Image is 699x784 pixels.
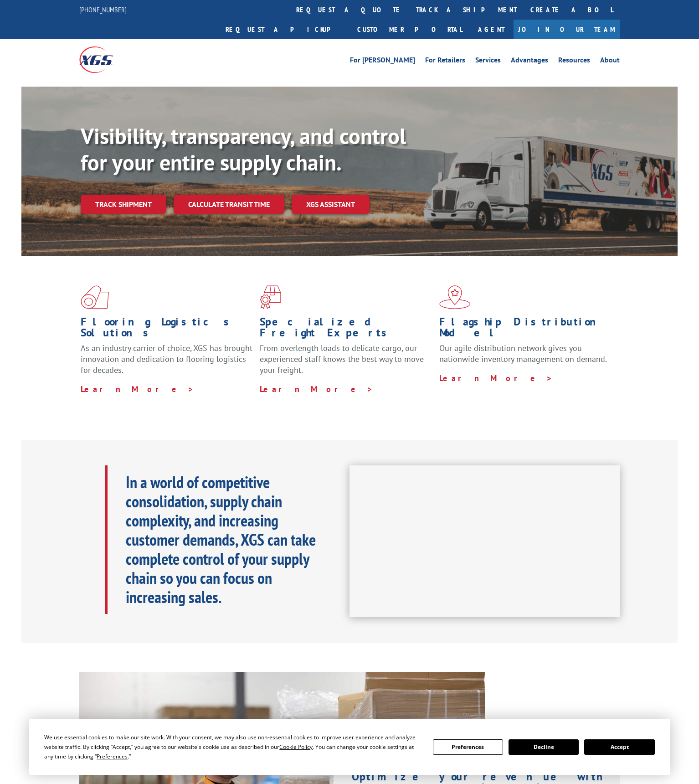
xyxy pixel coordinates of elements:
[81,343,252,375] span: As an industry carrier of choice, XGS has brought innovation and dedication to flooring logistics...
[475,57,501,67] a: Services
[349,465,620,618] iframe: XGS Logistics Solutions
[511,57,548,67] a: Advantages
[81,316,253,343] h1: Flooring Logistics Solutions
[425,57,465,67] a: For Retailers
[126,471,316,608] b: In a world of competitive consolidation, supply chain complexity, and increasing customer demands...
[260,316,432,343] h1: Specialized Freight Experts
[439,343,607,364] span: Our agile distribution network gives you nationwide inventory management on demand.
[439,373,553,383] a: Learn More >
[81,285,109,309] img: xgs-icon-total-supply-chain-intelligence-red
[279,743,313,751] span: Cookie Policy
[81,195,166,214] a: Track shipment
[260,384,373,394] a: Learn More >
[350,57,415,67] a: For [PERSON_NAME]
[81,122,406,176] b: Visibility, transparency, and control for your entire supply chain.
[174,195,284,214] a: Calculate transit time
[439,285,471,309] img: xgs-icon-flagship-distribution-model-red
[514,20,620,39] a: Join Our Team
[584,739,654,755] button: Accept
[97,753,128,760] span: Preferences
[439,316,612,343] h1: Flagship Distribution Model
[219,20,350,39] a: Request a pickup
[81,384,194,394] a: Learn More >
[260,343,432,383] p: From overlength loads to delicate cargo, our experienced staff knows the best way to move your fr...
[433,739,503,755] button: Preferences
[292,195,370,214] a: XGS ASSISTANT
[600,57,620,67] a: About
[509,739,579,755] button: Decline
[260,285,281,309] img: xgs-icon-focused-on-flooring-red
[469,20,514,39] a: Agent
[29,719,670,775] div: Cookie Consent Prompt
[44,732,421,761] div: We use essential cookies to make our site work. With your consent, we may also use non-essential ...
[79,5,127,14] a: [PHONE_NUMBER]
[558,57,590,67] a: Resources
[350,20,469,39] a: Customer Portal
